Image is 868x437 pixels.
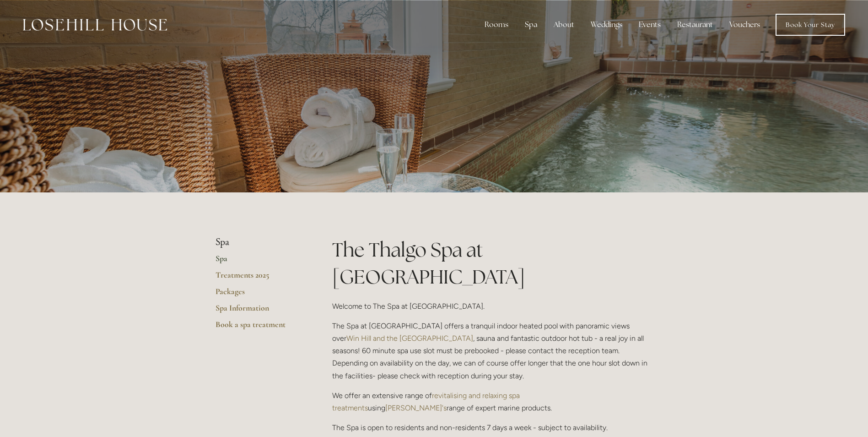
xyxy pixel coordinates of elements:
[216,303,303,319] a: Spa Information
[332,300,653,312] p: Welcome to The Spa at [GEOGRAPHIC_DATA].
[631,16,668,34] div: Events
[477,16,516,34] div: Rooms
[216,253,303,270] a: Spa
[216,319,303,336] a: Book a spa treatment
[670,16,720,34] div: Restaurant
[216,236,303,248] li: Spa
[722,16,767,34] a: Vouchers
[385,404,447,412] a: [PERSON_NAME]'s
[332,389,653,414] p: We offer an extensive range of using range of expert marine products.
[346,334,473,343] a: Win Hill and the [GEOGRAPHIC_DATA]
[332,421,653,434] p: The Spa is open to residents and non-residents 7 days a week - subject to availability.
[583,16,630,34] div: Weddings
[332,236,653,290] h1: The Thalgo Spa at [GEOGRAPHIC_DATA]
[776,14,845,36] a: Book Your Stay
[216,286,303,303] a: Packages
[518,16,545,34] div: Spa
[216,270,303,286] a: Treatments 2025
[23,19,167,31] img: Losehill House
[332,320,653,382] p: The Spa at [GEOGRAPHIC_DATA] offers a tranquil indoor heated pool with panoramic views over , sau...
[546,16,582,34] div: About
